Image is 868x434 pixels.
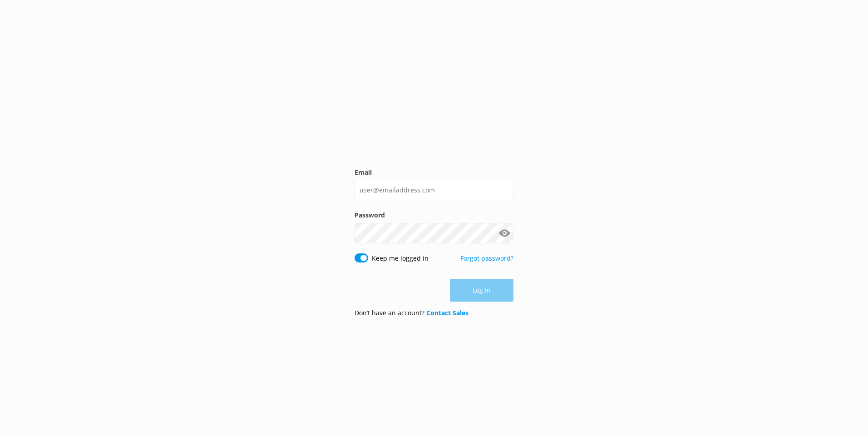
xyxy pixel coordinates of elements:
p: Don’t have an account? [355,308,469,318]
label: Email [355,167,513,177]
a: Forgot password? [460,254,513,262]
label: Password [355,210,513,220]
input: user@emailaddress.com [355,180,513,200]
button: Show password [495,224,513,242]
label: Keep me logged in [372,253,429,263]
a: Contact Sales [426,308,469,317]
